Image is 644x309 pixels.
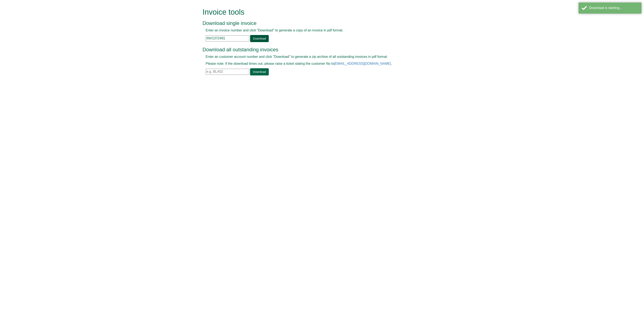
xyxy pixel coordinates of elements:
h3: Download all outstanding invoices [203,47,432,52]
div: Download is starting... [589,6,638,10]
h1: Invoice tools [203,8,432,16]
input: e.g. BLA02 [206,69,249,75]
a: Download [250,35,269,42]
h3: Download single invoice [203,21,432,26]
p: Enter an customer account number and click "Download" to generate a zip archive of all outstandin... [206,54,429,59]
p: Enter an invoice number and click "Download" to generate a copy of an invoice in pdf format. [206,28,429,33]
a: [EMAIL_ADDRESS][DOMAIN_NAME] [334,62,391,65]
input: e.g. INV1234 [206,35,249,41]
a: Download [250,68,269,75]
p: Please note: If the download times out, please raise a ticket stating the customer No to . [206,61,429,66]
